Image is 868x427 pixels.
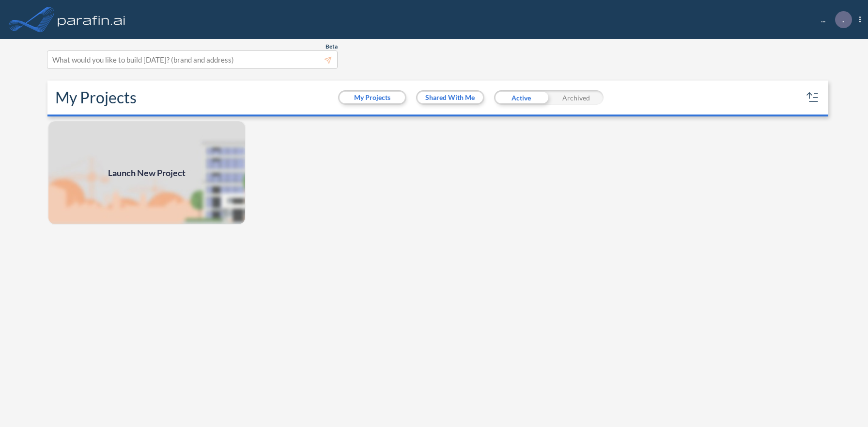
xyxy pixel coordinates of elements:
button: My Projects [340,92,405,103]
p: . [842,15,844,24]
button: Shared With Me [418,92,483,103]
img: add [47,120,246,225]
div: Active [494,90,549,105]
img: logo [56,10,127,29]
h2: My Projects [55,88,137,107]
div: ... [806,11,861,28]
span: Beta [325,43,338,50]
a: Launch New Project [47,120,246,225]
button: sort [805,90,821,105]
div: Archived [549,90,604,105]
span: Launch New Project [108,166,186,180]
